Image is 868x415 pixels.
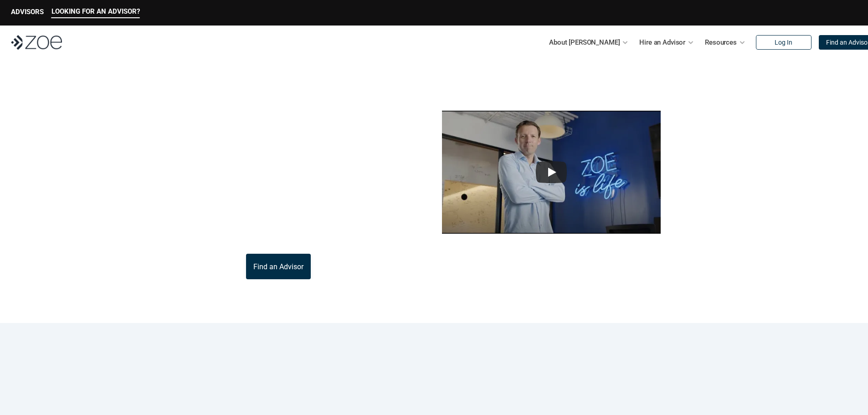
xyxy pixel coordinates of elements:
p: Resources [705,36,737,49]
a: Log In [756,35,812,50]
a: Find an Advisor [246,254,311,279]
p: About [PERSON_NAME] [549,36,620,49]
p: [PERSON_NAME] is the modern wealth platform that allows you to find, hire, and work with vetted i... [161,144,396,188]
p: This video is not investment advice and should not be relied on for such advice or as a substitut... [396,239,708,250]
p: Through [PERSON_NAME]’s platform, you can connect with trusted financial advisors across [GEOGRAP... [161,199,396,243]
p: LOOKING FOR AN ADVISOR? [51,7,140,15]
p: ADVISORS [11,8,44,16]
p: Hire an Advisor [639,36,685,49]
p: Log In [775,39,792,46]
img: sddefault.webp [442,111,661,234]
p: Find an Advisor [253,262,303,271]
button: Play [536,161,567,183]
p: What is [PERSON_NAME]? [161,81,377,133]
